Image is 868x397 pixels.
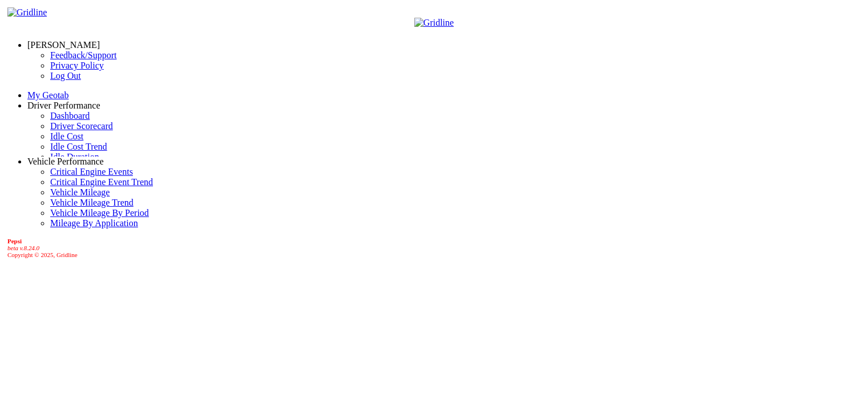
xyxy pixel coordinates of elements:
[50,142,107,151] a: Idle Cost Trend
[50,71,81,81] a: Log Out
[50,50,116,60] a: Feedback/Support
[7,238,22,244] b: Pepsi
[50,167,133,177] a: Critical Engine Events
[50,121,113,131] a: Driver Scorecard
[50,198,134,207] a: Vehicle Mileage Trend
[7,238,863,258] div: Copyright © 2025, Gridline
[50,218,138,228] a: Mileage By Application
[50,152,99,162] a: Idle Duration
[50,61,104,70] a: Privacy Policy
[27,101,100,110] a: Driver Performance
[50,208,149,218] a: Vehicle Mileage By Period
[27,90,68,100] a: My Geotab
[27,157,104,166] a: Vehicle Performance
[414,18,454,28] img: Gridline
[27,40,100,50] a: [PERSON_NAME]
[50,187,110,197] a: Vehicle Mileage
[50,177,153,187] a: Critical Engine Event Trend
[50,111,90,121] a: Dashboard
[50,131,83,141] a: Idle Cost
[7,244,39,251] i: beta v.8.24.0
[7,7,47,18] img: Gridline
